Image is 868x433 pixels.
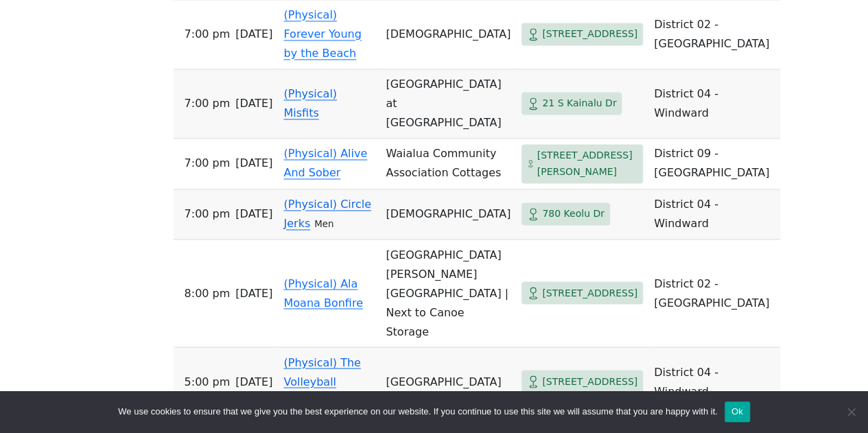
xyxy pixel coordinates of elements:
[283,198,371,230] a: (Physical) Circle Jerks
[380,239,516,347] td: [GEOGRAPHIC_DATA] [PERSON_NAME][GEOGRAPHIC_DATA] | Next to Canoe Storage
[235,283,272,303] span: [DATE]
[844,405,858,419] span: No
[185,372,231,391] span: 5:00 PM
[185,25,231,44] span: 7:00 PM
[314,219,333,229] small: Men
[283,147,367,179] a: (Physical) Alive And Sober
[235,94,272,113] span: [DATE]
[235,372,272,391] span: [DATE]
[283,8,361,60] a: (Physical) Forever Young by the Beach
[185,94,231,113] span: 7:00 PM
[542,205,605,222] span: 780 Keolu Dr
[235,204,272,224] span: [DATE]
[380,69,516,139] td: [GEOGRAPHIC_DATA] at [GEOGRAPHIC_DATA]
[542,373,637,390] span: [STREET_ADDRESS]
[537,147,638,180] span: [STREET_ADDRESS][PERSON_NAME]
[185,154,231,173] span: 7:00 PM
[542,25,637,43] span: [STREET_ADDRESS]
[648,139,780,189] td: District 09 - [GEOGRAPHIC_DATA]
[648,189,780,239] td: District 04 - Windward
[380,189,516,239] td: [DEMOGRAPHIC_DATA]
[648,69,780,139] td: District 04 - Windward
[648,347,780,417] td: District 04 - Windward
[648,239,780,347] td: District 02 - [GEOGRAPHIC_DATA]
[283,355,360,407] a: (Physical) The Volleyball Meeting
[283,87,337,119] a: (Physical) Misfits
[380,347,516,417] td: [GEOGRAPHIC_DATA]
[725,401,750,422] button: Ok
[185,204,231,224] span: 7:00 PM
[380,139,516,189] td: Waialua Community Association Cottages
[542,95,616,112] span: 21 S Kainalu Dr
[235,25,272,44] span: [DATE]
[542,284,637,301] span: [STREET_ADDRESS]
[118,405,717,419] span: We use cookies to ensure that we give you the best experience on our website. If you continue to ...
[185,283,231,303] span: 8:00 PM
[283,277,362,309] a: (Physical) Ala Moana Bonfire
[235,154,272,173] span: [DATE]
